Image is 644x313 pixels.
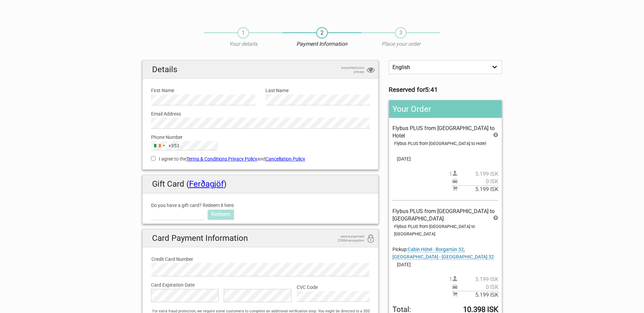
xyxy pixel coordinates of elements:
[367,66,375,75] i: privacy protection
[452,284,498,291] span: Pickup price
[151,155,370,163] label: I agree to the , and
[425,86,438,93] strong: 5:41
[78,11,86,19] button: Open LiveChat chat widget
[458,170,498,178] span: 5.199 ISK
[392,208,495,222] span: Flybus PLUS from [GEOGRAPHIC_DATA] to [GEOGRAPHIC_DATA]
[394,140,498,147] div: Flybus PLUS from [GEOGRAPHIC_DATA] to Hotel
[452,178,498,185] span: Pickup price
[392,247,494,260] span: Change pickup place
[282,40,361,48] p: Payment Information
[265,87,370,94] label: Last Name
[204,40,282,48] p: Your details
[394,223,498,238] div: Flybus PLUS from [GEOGRAPHIC_DATA] to [GEOGRAPHIC_DATA]
[297,284,370,291] label: CVC Code
[151,141,179,150] button: Selected country
[143,61,379,79] h2: Details
[143,229,379,247] h2: Card Payment Information
[237,27,249,39] span: 1
[392,247,494,259] span: Pickup:
[395,27,407,39] span: 3
[458,284,498,291] span: 0 ISK
[228,156,257,162] a: Privacy Policy
[392,261,498,268] span: [DATE]
[449,276,498,283] span: 1 person(s)
[452,185,498,193] span: Subtotal
[189,179,224,189] a: Ferðagjöf
[330,234,364,243] span: secure payment 256bit encryption
[10,12,77,17] p: We're away right now. Please check back later!
[186,156,227,162] a: Terms & Conditions
[168,142,179,149] div: +353
[330,66,364,74] span: we protect your privacy
[458,178,498,185] span: 0 ISK
[151,281,370,289] label: Card Expiration Date
[316,27,328,39] span: 2
[452,291,498,299] span: Subtotal
[389,86,502,93] h3: Reserved for
[208,210,234,219] a: Redeem
[143,175,379,193] h2: Gift Card ( )
[389,100,501,118] h2: Your Order
[151,255,370,263] label: Credit Card Number
[265,156,305,162] a: Cancellation Policy
[362,40,440,48] p: Place your order
[367,234,375,244] i: 256bit encryption
[151,133,370,141] label: Phone Number
[458,291,498,299] span: 5.199 ISK
[458,186,498,193] span: 5.199 ISK
[392,125,495,139] span: Flybus PLUS from [GEOGRAPHIC_DATA] to Hotel
[458,276,498,283] span: 5.199 ISK
[449,170,498,178] span: 1 person(s)
[151,110,370,118] label: Email Address
[151,202,255,209] label: Do you have a gift card? Redeem it here.
[392,155,498,163] span: [DATE]
[151,87,255,94] label: First Name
